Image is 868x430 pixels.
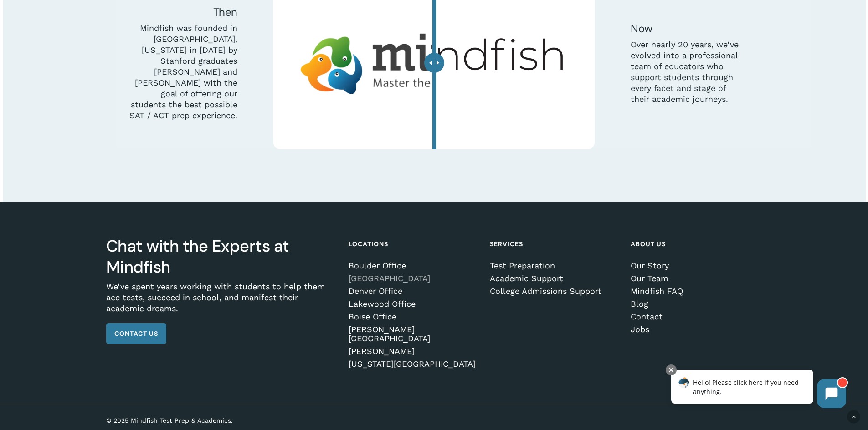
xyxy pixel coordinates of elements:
h4: About Us [631,236,759,252]
h4: Locations [349,236,477,252]
p: Mindfish was founded in [GEOGRAPHIC_DATA], [US_STATE] in [DATE] by Stanford graduates [PERSON_NAM... [129,23,237,121]
p: © 2025 Mindfish Test Prep & Academics. [106,415,372,425]
a: Boise Office [349,312,477,321]
p: Over nearly 20 years, we’ve evolved into a professional team of educators who support students th... [631,39,739,105]
a: Contact [631,312,759,321]
h5: Now [631,21,739,36]
a: [US_STATE][GEOGRAPHIC_DATA] [349,359,477,369]
a: College Admissions Support [490,287,618,296]
a: Test Preparation [490,261,618,270]
a: Our Team [631,274,759,283]
a: Denver Office [349,287,477,296]
a: [GEOGRAPHIC_DATA] [349,274,477,283]
a: [PERSON_NAME][GEOGRAPHIC_DATA] [349,325,477,343]
a: Boulder Office [349,261,477,270]
a: Mindfish FAQ [631,287,759,296]
h3: Chat with the Experts at Mindfish [106,236,336,278]
a: Blog [631,299,759,309]
a: Our Story [631,261,759,270]
a: Jobs [631,325,759,334]
a: Academic Support [490,274,618,283]
a: Lakewood Office [349,299,477,309]
p: We’ve spent years working with students to help them ace tests, succeed in school, and manifest t... [106,281,336,323]
span: Contact Us [114,329,158,338]
iframe: Chatbot [662,363,855,417]
a: Contact Us [106,323,166,344]
h4: Services [490,236,618,252]
h5: Then [129,5,237,20]
a: [PERSON_NAME] [349,347,477,356]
